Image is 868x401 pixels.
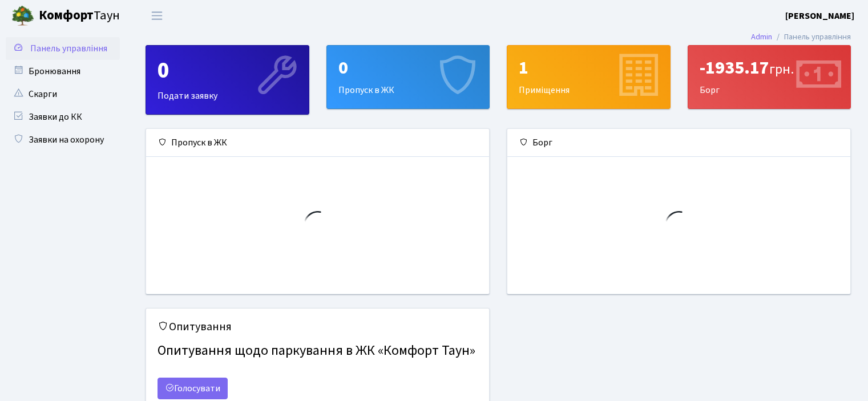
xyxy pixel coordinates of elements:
[11,5,34,27] img: logo.png
[769,59,794,79] span: грн.
[751,31,772,43] a: Admin
[519,57,659,79] div: 1
[39,6,120,26] span: Таун
[338,57,478,79] div: 0
[6,83,120,106] a: Скарги
[143,6,171,25] button: Переключити навігацію
[146,129,489,157] div: Пропуск в ЖК
[507,45,671,109] a: 1Приміщення
[6,37,120,60] a: Панель управління
[6,128,120,151] a: Заявки на охорону
[700,57,839,79] div: -1935.17
[785,9,854,23] a: [PERSON_NAME]
[6,106,120,128] a: Заявки до КК
[39,6,94,25] b: Комфорт
[772,31,851,43] li: Панель управління
[688,46,851,108] div: Борг
[158,320,478,334] h5: Опитування
[30,42,107,55] span: Панель управління
[507,46,670,108] div: Приміщення
[146,46,309,114] div: Подати заявку
[734,25,868,49] nav: breadcrumb
[507,129,850,157] div: Борг
[158,338,478,364] h4: Опитування щодо паркування в ЖК «Комфорт Таун»
[158,378,228,399] a: Голосувати
[6,60,120,83] a: Бронювання
[158,57,297,84] div: 0
[146,45,309,115] a: 0Подати заявку
[327,46,490,108] div: Пропуск в ЖК
[326,45,490,109] a: 0Пропуск в ЖК
[785,10,854,22] b: [PERSON_NAME]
